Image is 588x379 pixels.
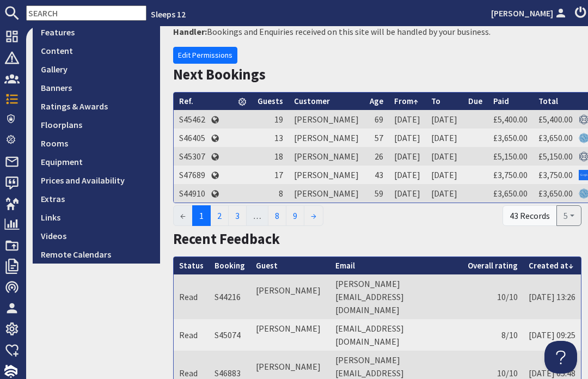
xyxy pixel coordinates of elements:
a: Created at [529,260,573,271]
a: Sleeps 12 [151,9,186,20]
a: Age [370,96,383,106]
td: [PERSON_NAME] [250,274,330,319]
a: Guest [256,260,278,271]
img: staytech_i_w-64f4e8e9ee0a9c174fd5317b4b171b261742d2d393467e5bdba4413f4f884c10.svg [4,365,17,378]
a: Ref. [179,96,193,106]
td: [DATE] [426,166,463,184]
td: [DATE] 13:26 [523,274,581,319]
a: Floorplans [33,115,160,134]
td: [DATE] [389,147,426,166]
td: S45307 [174,147,211,166]
a: 9 [286,205,304,226]
strong: Handler: [173,26,207,37]
td: [PERSON_NAME] [289,129,364,147]
a: £3,650.00 [538,188,573,199]
a: Email [335,260,355,271]
a: £5,400.00 [493,114,528,125]
p: Bookings and Enquiries received on this site will be handled by your business. [173,25,581,38]
span: 1 [192,205,211,226]
td: S45462 [174,110,211,129]
a: Next Bookings [173,65,266,83]
td: Read [174,274,209,319]
span: 17 [274,169,283,180]
td: Read [174,319,209,351]
a: Videos [33,227,160,245]
a: £5,150.00 [493,151,528,162]
a: Booking [215,260,245,271]
a: Equipment [33,152,160,171]
td: [DATE] 09:25 [523,319,581,351]
td: [PERSON_NAME] [289,110,364,129]
a: Customer [294,96,330,106]
td: [DATE] [426,110,463,129]
td: 57 [364,129,389,147]
a: Rooms [33,134,160,152]
div: 43 Records [503,205,557,226]
td: [PERSON_NAME] [289,184,364,203]
a: £5,400.00 [538,114,573,125]
input: SEARCH [26,5,146,21]
a: Overall rating [468,260,518,271]
a: [PERSON_NAME] [491,7,568,20]
td: [DATE] [426,184,463,203]
a: Recent Feedback [173,230,280,248]
a: 2 [210,205,229,226]
a: Prices and Availability [33,171,160,189]
a: Total [538,96,558,106]
a: £3,650.00 [493,132,528,143]
iframe: Toggle Customer Support [544,341,577,374]
a: Features [33,23,160,41]
td: [PERSON_NAME] [289,166,364,184]
td: [DATE] [389,166,426,184]
a: Content [33,41,160,60]
a: £3,750.00 [493,169,528,180]
a: £3,750.00 [538,169,573,180]
a: → [304,205,323,226]
span: 13 [274,132,283,143]
td: S44910 [174,184,211,203]
a: From [394,96,418,106]
button: 5 [556,205,581,226]
a: Links [33,208,160,227]
td: S47689 [174,166,211,184]
a: 8 [268,205,286,226]
td: [PERSON_NAME][EMAIL_ADDRESS][DOMAIN_NAME] [330,274,462,319]
td: [PERSON_NAME] [250,319,330,351]
a: S44216 [215,291,241,302]
a: £3,650.00 [538,132,573,143]
a: S46883 [215,368,241,378]
td: S46405 [174,129,211,147]
td: [PERSON_NAME] [289,147,364,166]
td: [EMAIL_ADDRESS][DOMAIN_NAME] [330,319,462,351]
td: 69 [364,110,389,129]
a: Guests [258,96,283,106]
a: £3,650.00 [493,188,528,199]
a: Edit Permissions [173,47,237,64]
a: S45074 [215,329,241,340]
td: 10/10 [462,274,523,319]
span: 19 [274,114,283,125]
a: To [431,96,440,106]
a: Status [179,260,204,271]
td: [DATE] [426,147,463,166]
a: Extras [33,189,160,208]
th: Due [463,93,488,111]
a: £5,150.00 [538,151,573,162]
td: [DATE] [389,184,426,203]
td: 43 [364,166,389,184]
td: 26 [364,147,389,166]
td: 8/10 [462,319,523,351]
a: 3 [228,205,247,226]
a: Remote Calendars [33,245,160,264]
td: [DATE] [426,129,463,147]
td: [DATE] [389,129,426,147]
span: 18 [274,151,283,162]
a: Ratings & Awards [33,97,160,115]
a: Paid [493,96,509,106]
a: Banners [33,78,160,97]
a: Gallery [33,60,160,78]
td: 59 [364,184,389,203]
td: [DATE] [389,110,426,129]
span: 8 [279,188,283,199]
